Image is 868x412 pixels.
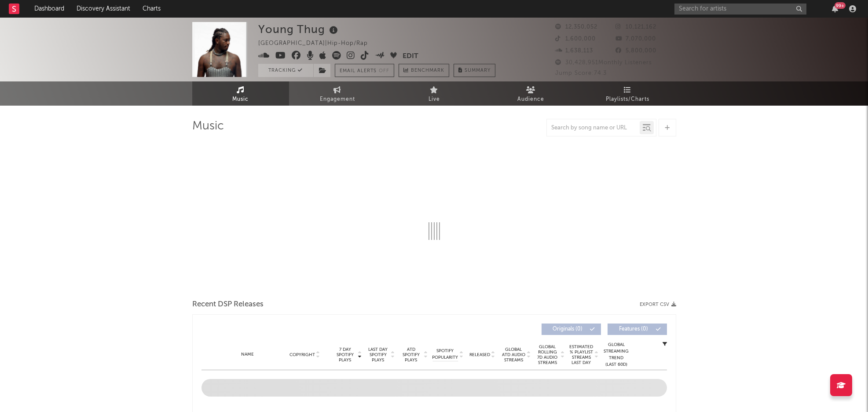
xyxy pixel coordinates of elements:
span: Features ( 0 ) [613,327,654,332]
span: Spotify Popularity [432,348,458,361]
span: Last Day Spotify Plays [366,347,390,363]
span: 7,070,000 [615,36,656,42]
a: Benchmark [399,64,449,77]
span: Copyright [289,352,315,357]
span: Jump Score: 74.3 [555,70,607,76]
span: 7 Day Spotify Plays [333,347,357,363]
button: Edit [403,51,418,62]
button: Tracking [258,64,313,77]
span: Recent DSP Releases [192,299,264,310]
a: Music [192,81,289,106]
span: 10,121,162 [615,24,656,30]
span: Engagement [320,94,355,105]
span: 30,428,951 Monthly Listeners [555,60,652,66]
a: Engagement [289,81,386,106]
span: Global ATD Audio Streams [502,347,526,363]
span: 12,350,052 [555,24,597,30]
a: Playlists/Charts [579,81,676,106]
div: Global Streaming Trend (Last 60D) [603,342,630,368]
button: Export CSV [640,302,676,307]
span: Originals ( 0 ) [547,327,588,332]
button: Features(0) [608,324,667,335]
span: Global Rolling 7D Audio Streams [535,344,560,365]
button: Email AlertsOff [335,64,394,77]
span: Playlists/Charts [606,94,649,105]
span: Live [429,94,440,105]
span: Benchmark [411,66,444,76]
a: Live [386,81,483,106]
button: Originals(0) [542,324,601,335]
button: Summary [454,64,495,77]
button: 99+ [832,5,838,12]
span: ATD Spotify Plays [399,347,423,363]
span: Audience [517,94,544,105]
span: 5,800,000 [615,48,656,54]
span: 1,600,000 [555,36,596,42]
input: Search for artists [674,4,806,15]
span: Music [232,94,249,105]
div: Young Thug [258,22,340,37]
div: 99 + [835,2,846,9]
span: Estimated % Playlist Streams Last Day [569,344,593,365]
a: Audience [483,81,579,106]
em: Off [379,69,389,74]
span: 1,638,113 [555,48,593,54]
div: [GEOGRAPHIC_DATA] | Hip-Hop/Rap [258,38,378,49]
span: Released [469,352,490,357]
span: Summary [465,68,491,73]
div: Name [219,351,277,358]
input: Search by song name or URL [547,125,640,132]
